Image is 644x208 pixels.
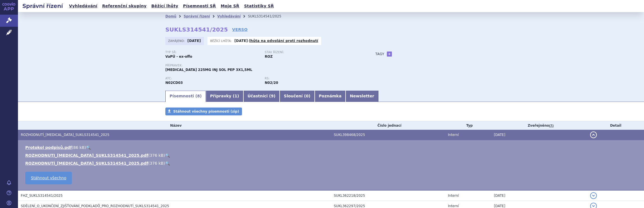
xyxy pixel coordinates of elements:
[165,161,170,165] a: 🔍
[165,108,242,115] a: Stáhnout všechny písemnosti (zip)
[590,131,597,138] button: detail
[25,172,72,184] a: Stáhnout všechno
[234,39,318,43] p: -
[587,121,644,130] th: Detail
[315,91,346,102] a: Poznámka
[232,27,248,32] a: VERSO
[25,160,638,166] li: ( )
[387,52,392,57] a: +
[165,64,364,67] p: Přípravek:
[197,94,200,98] span: 8
[491,130,587,140] td: [DATE]
[448,133,459,137] span: Interní
[165,153,170,158] a: 🔍
[168,39,186,43] span: Zahájeno:
[242,2,275,10] a: Statistiky SŘ
[21,204,169,208] span: SDĚLENÍ_O_UKONČENÍ_ZJIŠŤOVÁNÍ_PODKLADŮ_PRO_ROZHODNUTÍ_SUKLS314541_2025
[25,153,148,158] a: ROZHODNUTI_[MEDICAL_DATA]_SUKLS314541_2025.pdf
[150,153,163,158] span: 376 kB
[184,14,210,18] a: Správní řízení
[331,121,445,130] th: Číslo jednací
[101,2,148,10] a: Referenční skupiny
[25,161,148,165] a: ROZHODNUTÍ_[MEDICAL_DATA]_SUKLS314541_2025.pdf
[331,130,445,140] td: SUKL398468/2025
[491,121,587,130] th: Zveřejněno
[445,121,491,130] th: Typ
[265,55,273,59] strong: ROZ
[25,153,638,158] li: ( )
[265,81,278,85] strong: monoklonální protilátky – antimigrenika
[165,77,259,80] p: ATC:
[165,68,252,72] span: [MEDICAL_DATA] 225MG INJ SOL PEP 3X1,5ML
[173,109,239,113] span: Stáhnout všechny písemnosti (zip)
[265,51,358,54] p: Stav řízení:
[590,192,597,199] button: detail
[165,14,176,18] a: Domů
[150,161,163,165] span: 376 kB
[271,94,274,98] span: 9
[21,133,109,137] span: ROZHODNUTÍ_AJOVY_SUKLS314541_2025
[448,194,459,198] span: Interní
[67,2,99,10] a: Vyhledávání
[165,51,259,54] p: Typ SŘ:
[25,145,72,150] a: Protokol podpisů.pdf
[86,145,91,150] a: 🔍
[549,124,554,128] abbr: (?)
[206,91,243,102] a: Přípravky (1)
[448,204,459,208] span: Interní
[73,145,85,150] span: 86 kB
[346,91,378,102] a: Newsletter
[165,26,228,33] strong: SUKLS314541/2025
[188,39,201,43] strong: [DATE]
[243,91,280,102] a: Účastníci (9)
[331,190,445,201] td: SUKL362218/2025
[165,91,206,102] a: Písemnosti (8)
[235,94,237,98] span: 1
[234,39,248,43] strong: [DATE]
[165,55,192,59] strong: VaPÚ - ex-offo
[25,145,638,150] li: ( )
[21,194,63,198] span: FHZ_SUKLS314541/2025
[217,14,241,18] a: Vyhledávání
[210,39,233,43] span: Běžící lhůta:
[18,121,331,130] th: Název
[249,39,318,43] a: lhůta na odvolání proti rozhodnutí
[248,12,289,21] li: SUKLS314541/2025
[18,2,67,10] h2: Správní řízení
[306,94,309,98] span: 0
[280,91,314,102] a: Sloučení (0)
[165,81,183,85] strong: FREMANEZUMAB
[219,2,241,10] a: Moje SŘ
[491,190,587,201] td: [DATE]
[150,2,180,10] a: Běžící lhůty
[181,2,218,10] a: Písemnosti SŘ
[265,77,358,80] p: RS:
[375,51,384,57] h3: Tagy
